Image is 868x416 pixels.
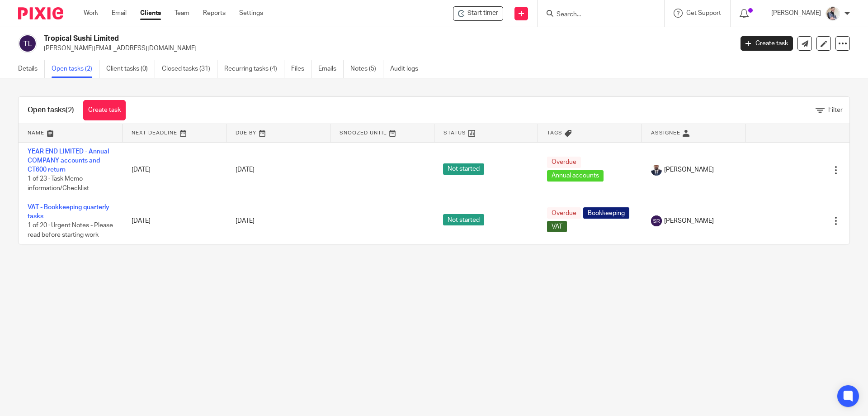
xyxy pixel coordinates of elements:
[224,60,284,78] a: Recurring tasks (4)
[112,9,127,18] a: Email
[686,10,721,16] span: Get Support
[350,60,383,78] a: Notes (5)
[547,157,581,168] span: Overdue
[52,60,99,78] a: Open tasks (2)
[664,216,714,225] span: [PERSON_NAME]
[556,11,637,19] input: Search
[547,130,562,135] span: Tags
[123,142,226,198] td: [DATE]
[28,176,89,192] span: 1 of 23 · Task Memo information/Checklist
[123,198,226,244] td: [DATE]
[826,6,840,21] img: Pixie%2002.jpg
[18,7,63,19] img: Pixie
[175,9,189,18] a: Team
[106,60,155,78] a: Client tasks (0)
[203,9,226,18] a: Reports
[443,163,484,175] span: Not started
[28,222,113,238] span: 1 of 20 · Urgent Notes - Please read before starting work
[44,44,727,53] p: [PERSON_NAME][EMAIL_ADDRESS][DOMAIN_NAME]
[83,100,126,120] a: Create task
[390,60,425,78] a: Audit logs
[28,204,109,220] a: VAT - Bookkeeping quarterly tasks
[84,9,98,18] a: Work
[741,36,793,51] a: Create task
[443,130,466,135] span: Status
[547,170,604,182] span: Annual accounts
[443,214,484,225] span: Not started
[162,60,217,78] a: Closed tasks (31)
[828,107,843,113] span: Filter
[18,60,45,78] a: Details
[664,165,714,174] span: [PERSON_NAME]
[340,130,387,135] span: Snoozed Until
[453,6,503,21] div: Tropical Sushi Limited
[318,60,344,78] a: Emails
[236,218,255,224] span: [DATE]
[239,9,263,18] a: Settings
[547,207,581,219] span: Overdue
[651,165,662,176] img: WhatsApp%20Image%202022-05-18%20at%206.27.04%20PM.jpeg
[44,34,590,43] h2: Tropical Sushi Limited
[28,148,109,173] a: YEAR END LIMITED - Annual COMPANY accounts and CT600 return
[140,9,161,18] a: Clients
[291,60,311,78] a: Files
[467,9,498,18] span: Start timer
[583,207,629,219] span: Bookkeeping
[236,167,255,173] span: [DATE]
[18,34,37,53] img: svg%3E
[66,106,74,114] span: (2)
[547,221,567,232] span: VAT
[28,105,74,115] h1: Open tasks
[771,9,821,18] p: [PERSON_NAME]
[651,215,662,226] img: svg%3E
